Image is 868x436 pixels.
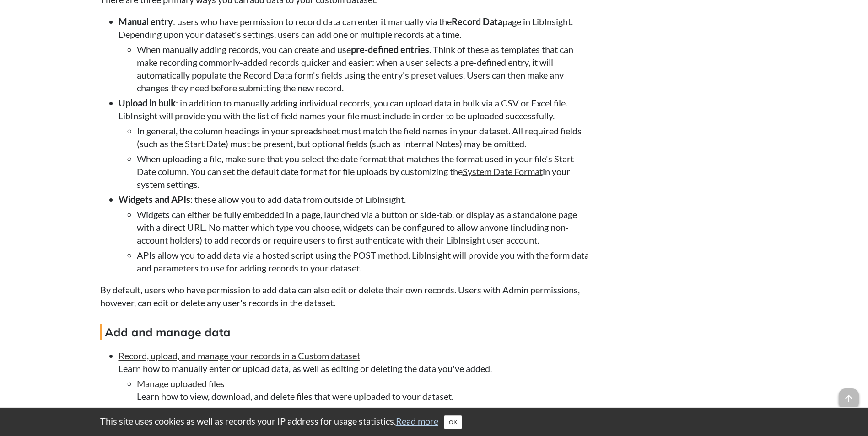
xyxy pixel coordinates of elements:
[452,16,502,27] strong: Record Data
[463,166,543,177] a: System Date Format
[137,152,594,191] li: When uploading a file, make sure that you select the date format that matches the format used in ...
[100,283,594,309] p: By default, users who have permission to add data can also edit or delete their own records. User...
[137,378,225,389] a: Manage uploaded files
[119,406,291,417] a: Create, manage, and use pre-defined entries
[137,249,594,274] li: APIs allow you to add data via a hosted script using the POST method. LibInsight will provide you...
[119,15,594,94] li: : users who have permission to record data can enter it manually via the page in LibInsight. Depe...
[119,96,594,191] li: : in addition to manually adding individual records, you can upload data in bulk via a CSV or Exc...
[91,415,777,429] div: This site uses cookies as well as records your IP address for usage statistics.
[119,16,173,27] strong: Manual entry
[839,388,859,409] span: arrow_upward
[137,124,594,150] li: In general, the column headings in your spreadsheet must match the field names in your dataset. A...
[119,350,360,361] a: Record, upload, and manage your records in a Custom dataset
[119,349,594,403] li: Learn how to manually enter or upload data, as well as editing or deleting the data you've added.
[119,97,176,108] strong: Upload in bulk
[137,43,594,94] li: When manually adding records, you can create and use . Think of these as templates that can make ...
[100,324,594,340] h4: Add and manage data
[444,415,462,429] button: Close
[137,377,594,403] li: Learn how to view, download, and delete files that were uploaded to your dataset.
[119,193,594,274] li: : these allow you to add data from outside of LibInsight.
[396,415,438,426] a: Read more
[351,44,429,55] strong: pre-defined entries
[119,194,190,205] strong: Widgets and APIs
[839,389,859,400] a: arrow_upward
[137,208,594,246] li: Widgets can either be fully embedded in a page, launched via a button or side-tab, or display as ...
[119,405,594,431] li: Learn how to create, manage, and use pre-defined entry for your dataset.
